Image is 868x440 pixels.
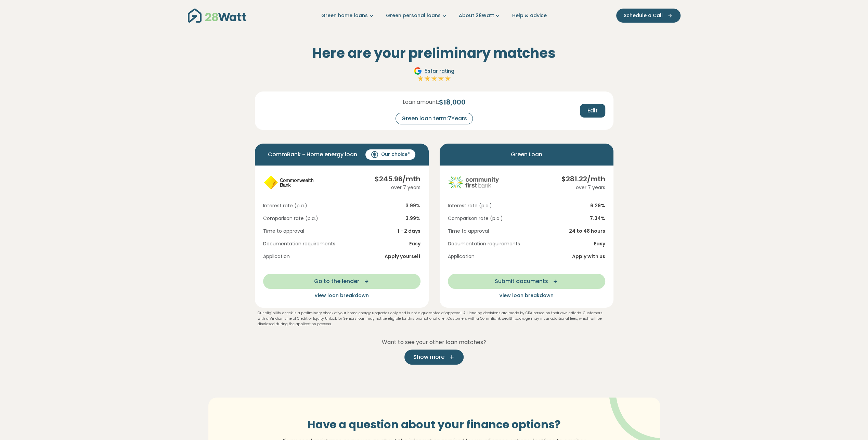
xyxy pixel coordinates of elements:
span: Comparison rate (p.a.) [448,215,503,222]
span: Comparison rate (p.a.) [263,215,318,222]
span: 7.34 % [590,215,605,222]
span: Apply yourself [385,253,420,260]
button: Schedule a Call [616,9,681,23]
span: Schedule a Call [624,12,663,19]
p: Want to see your other loan matches? [255,338,613,347]
button: Edit [580,104,605,118]
nav: Main navigation [188,7,681,24]
span: Interest rate (p.a.) [448,202,492,209]
span: Time to approval [263,228,304,235]
div: $ 245.96 /mth [375,174,420,184]
img: 28Watt [188,9,246,23]
h2: Here are your preliminary matches [255,45,613,61]
span: View loan breakdown [314,292,369,299]
span: Go to the lender [314,277,359,285]
span: CommBank - Home energy loan [268,149,357,160]
span: Our choice* [381,151,410,158]
span: Submit documents [495,277,548,285]
span: Loan amount: [403,98,439,106]
a: Green home loans [321,12,375,19]
img: Full star [444,75,451,82]
p: Our eligibility check is a preliminary check of your home energy upgrades only and is not a guara... [258,310,611,327]
button: View loan breakdown [263,292,420,300]
h3: Have a question about your finance options? [278,418,590,431]
span: 5 star rating [425,68,454,75]
span: 6.29 % [590,202,605,209]
img: Google [414,67,422,75]
span: Apply with us [572,253,605,260]
span: Easy [594,240,605,247]
button: Go to the lender [263,274,420,289]
span: Documentation requirements [448,240,520,247]
span: 3.99 % [405,215,420,222]
a: Green personal loans [386,12,448,19]
div: over 7 years [561,184,605,191]
span: Documentation requirements [263,240,335,247]
a: Help & advice [512,12,547,19]
span: Show more [413,353,444,361]
span: 3.99 % [405,202,420,209]
button: View loan breakdown [448,292,605,300]
img: Full star [417,75,424,82]
button: Submit documents [448,274,605,289]
span: Easy [409,240,420,247]
span: Green Loan [511,149,542,160]
span: Application [263,253,290,260]
div: over 7 years [375,184,420,191]
span: Edit [587,107,598,115]
span: Interest rate (p.a.) [263,202,307,209]
img: Full star [438,75,444,82]
span: Application [448,253,475,260]
img: Full star [431,75,438,82]
div: $ 281.22 /mth [561,174,605,184]
img: community-first logo [448,174,499,191]
img: cba logo [263,174,314,191]
span: 24 to 48 hours [569,228,605,235]
span: View loan breakdown [499,292,554,299]
img: Full star [424,75,431,82]
a: Google5star ratingFull starFull starFull starFull starFull star [413,67,455,83]
div: Green loan term: 7 Years [396,113,473,124]
span: $ 18,000 [439,97,466,107]
a: About 28Watt [459,12,501,19]
span: 1 - 2 days [398,228,420,235]
span: Time to approval [448,228,489,235]
button: Show more [404,350,464,365]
